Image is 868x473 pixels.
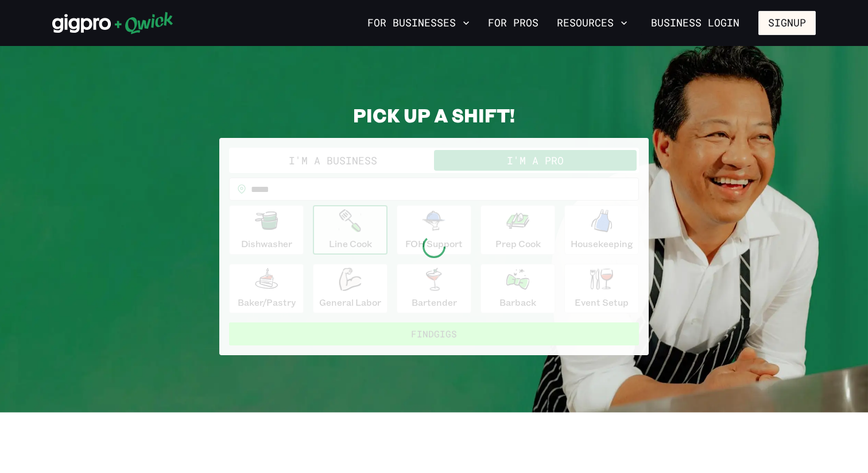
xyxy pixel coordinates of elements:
a: For Pros [483,13,543,33]
button: Signup [758,11,816,35]
button: Resources [552,13,632,33]
button: For Businesses [363,13,474,33]
h2: PICK UP A SHIFT! [219,103,649,126]
a: Business Login [641,11,749,35]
